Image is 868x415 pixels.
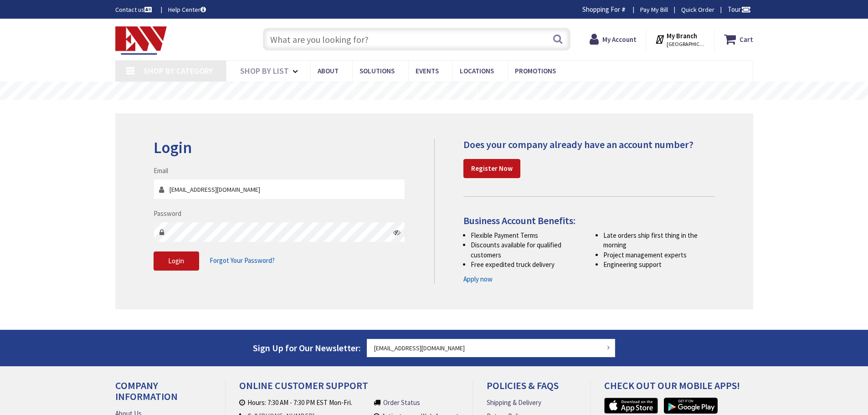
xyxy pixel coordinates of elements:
[168,256,184,265] span: Login
[463,215,715,226] h4: Business Account Benefits:
[253,342,361,354] span: Sign Up for Our Newsletter:
[460,67,494,75] span: Locations
[154,251,199,271] button: Login
[393,229,401,236] i: Click here to show/hide password
[640,5,668,14] a: Pay My Bill
[367,339,616,357] input: Enter your email address
[590,31,637,47] a: My Account
[240,66,289,76] span: Shop By List
[154,139,406,157] h2: Login
[603,231,715,250] li: Late orders ship first thing in the morning
[602,35,637,44] strong: My Account
[115,5,154,14] a: Contact us
[582,5,620,14] span: Shopping For
[154,209,181,218] label: Password
[471,260,582,269] li: Free expedited truck delivery
[115,26,167,55] img: Electrical Wholesalers, Inc.
[144,66,213,76] span: Shop By Category
[621,5,626,14] strong: #
[416,67,439,75] span: Events
[471,231,582,240] li: Flexible Payment Terms
[154,179,406,200] input: Email
[463,159,520,178] a: Register Now
[318,67,339,75] span: About
[360,67,395,75] span: Solutions
[487,380,576,398] h4: Policies & FAQs
[667,31,697,40] strong: My Branch
[239,398,365,407] li: Hours: 7:30 AM - 7:30 PM EST Mon-Fri.
[351,86,518,96] rs-layer: Free Same Day Pickup at 19 Locations
[263,28,570,51] input: What are you looking for?
[728,5,751,14] span: Tour
[515,67,556,75] span: Promotions
[239,380,459,398] h4: Online Customer Support
[740,31,753,47] strong: Cart
[168,5,206,14] a: Help Center
[210,256,275,265] span: Forgot Your Password?
[383,398,420,407] a: Order Status
[115,380,211,409] h4: Company Information
[681,5,714,14] a: Quick Order
[210,252,275,269] a: Forgot Your Password?
[655,31,705,47] div: My Branch [GEOGRAPHIC_DATA], [GEOGRAPHIC_DATA]
[603,260,715,269] li: Engineering support
[667,41,705,48] span: [GEOGRAPHIC_DATA], [GEOGRAPHIC_DATA]
[471,240,582,260] li: Discounts available for qualified customers
[604,380,760,398] h4: Check out Our Mobile Apps!
[487,398,541,407] a: Shipping & Delivery
[724,31,753,47] a: Cart
[154,166,168,175] label: Email
[463,139,715,150] h4: Does your company already have an account number?
[471,164,513,173] strong: Register Now
[463,274,493,284] a: Apply now
[603,250,715,260] li: Project management experts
